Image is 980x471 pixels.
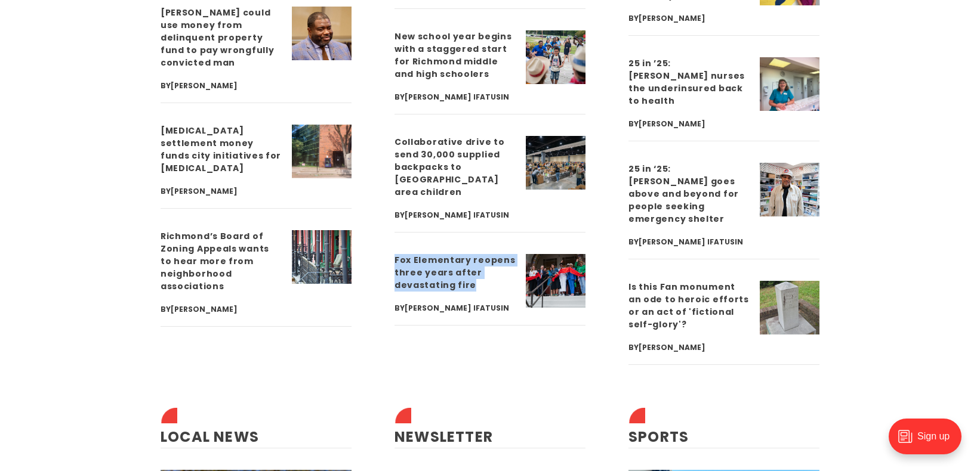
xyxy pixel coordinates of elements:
a: Richmond’s Board of Zoning Appeals wants to hear more from neighborhood associations [161,230,269,292]
a: [PERSON_NAME] Ifatusin [639,237,743,247]
a: [PERSON_NAME] [639,342,705,352]
a: 25 in ’25: [PERSON_NAME] nurses the underinsured back to health [628,57,745,107]
a: 25 in ‘25: [PERSON_NAME] goes above and beyond for people seeking emergency shelter [628,163,739,225]
a: [PERSON_NAME] Ifatusin [405,92,509,102]
a: Is this Fan monument an ode to heroic efforts or an act of 'fictional self-glory'? [628,281,749,330]
img: Richmond could use money from delinquent property fund to pay wrongfully convicted man [292,7,352,60]
img: Is this Fan monument an ode to heroic efforts or an act of 'fictional self-glory'? [760,281,819,334]
a: [PERSON_NAME] [171,80,238,91]
a: Fox Elementary reopens three years after devastating fire [395,254,515,291]
a: [PERSON_NAME] Ifatusin [405,210,509,220]
img: Collaborative drive to send 30,000 supplied backpacks to Richmond area children [526,136,585,190]
img: New school year begins with a staggered start for Richmond middle and high schoolers [526,30,585,84]
div: By [161,184,282,199]
div: By [395,301,516,315]
img: 25 in ‘25: Rodney Hopkins goes above and beyond for people seeking emergency shelter [760,163,819,216]
div: By [161,79,282,93]
div: By [161,302,282,317]
a: [MEDICAL_DATA] settlement money funds city initiatives for [MEDICAL_DATA] [161,125,281,174]
a: [PERSON_NAME] [171,304,238,314]
a: Newsletter [395,427,493,447]
div: By [395,90,516,104]
div: By [628,11,750,26]
img: Opioid settlement money funds city initiatives for harm reduction [292,125,352,178]
a: New school year begins with a staggered start for Richmond middle and high schoolers [395,30,511,80]
img: 25 in ’25: Marilyn Metzler nurses the underinsured back to health [760,57,819,111]
img: Fox Elementary reopens three years after devastating fire [526,254,585,308]
a: [PERSON_NAME] [171,186,238,196]
div: By [628,340,750,355]
div: By [628,117,750,131]
a: Collaborative drive to send 30,000 supplied backpacks to [GEOGRAPHIC_DATA] area children [395,136,504,198]
div: By [395,208,516,222]
a: [PERSON_NAME] Ifatusin [405,303,509,313]
a: [PERSON_NAME] could use money from delinquent property fund to pay wrongfully convicted man [161,7,274,69]
img: Richmond’s Board of Zoning Appeals wants to hear more from neighborhood associations [292,230,352,284]
a: [PERSON_NAME] [639,13,705,23]
div: By [628,235,750,249]
a: Sports [628,427,689,447]
iframe: portal-trigger [879,413,980,471]
a: [PERSON_NAME] [639,119,705,129]
a: Local News [161,427,259,447]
